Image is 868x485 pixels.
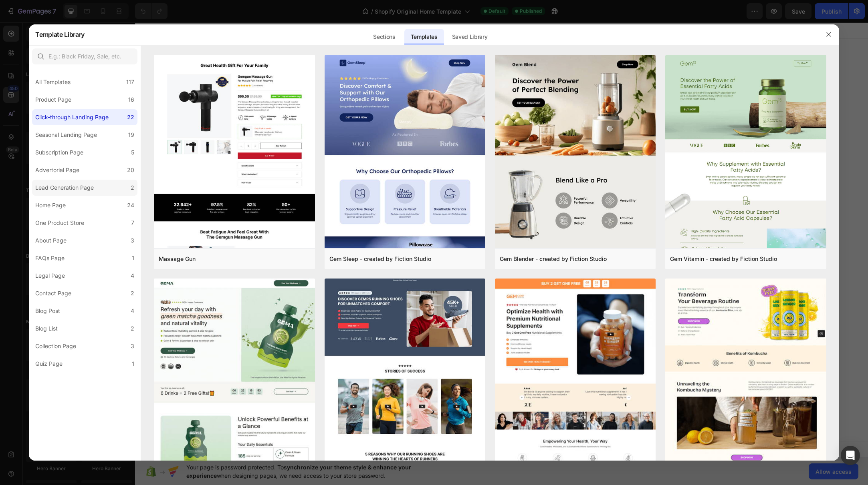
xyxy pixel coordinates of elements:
div: 22 [127,112,134,122]
div: Seasonal Landing Page [35,130,97,140]
span: from URL or image [342,141,385,148]
div: One Product Store [35,218,84,228]
div: Subscription Page [35,148,83,157]
div: 24 [127,200,134,210]
div: Legal Page [35,271,65,281]
div: 5 [131,148,134,157]
div: Choose templates [280,131,329,139]
span: Shopify section: product-list [339,75,407,85]
div: Contact Page [35,289,71,298]
div: Blog Post [35,306,60,316]
div: Templates [404,29,444,45]
div: Gem Vitamin - created by Fiction Studio [670,254,777,264]
div: Blog List [35,324,58,333]
div: 19 [128,130,134,140]
div: 2 [131,324,134,333]
div: 4 [131,271,134,281]
div: 2 [131,289,134,298]
div: Collection Page [35,341,76,351]
div: Home Page [35,200,66,210]
div: 1 [132,253,134,263]
div: Lead Generation Page [35,183,94,192]
div: Sections [367,29,402,45]
span: then drag & drop elements [396,141,456,148]
span: inspired by CRO experts [277,141,331,148]
div: 3 [131,236,134,245]
span: Add section [347,113,386,121]
span: Shopify section: hero [347,33,399,42]
div: Advertorial Page [35,165,79,175]
div: About Page [35,236,67,245]
div: FAQs Page [35,253,65,263]
div: Massage Gun [159,254,196,264]
div: 16 [128,95,134,104]
div: Quiz Page [35,359,63,369]
div: Click-through Landing Page [35,112,109,122]
div: Gem Blender - created by Fiction Studio [500,254,607,264]
div: Generate layout [343,131,385,139]
h2: Template Library [35,24,85,45]
div: 4 [131,306,134,316]
div: 1 [132,359,134,369]
div: Saved Library [446,29,494,45]
input: E.g.: Black Friday, Sale, etc. [32,48,137,64]
div: 2 [131,183,134,192]
div: Product Page [35,95,71,104]
div: Gem Sleep - created by Fiction Studio [329,254,431,264]
div: 3 [131,341,134,351]
div: Add blank section [402,131,451,139]
div: 117 [126,77,134,87]
div: 20 [127,165,134,175]
div: All Templates [35,77,71,87]
div: Open Intercom Messenger [841,446,860,465]
div: 7 [131,218,134,228]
